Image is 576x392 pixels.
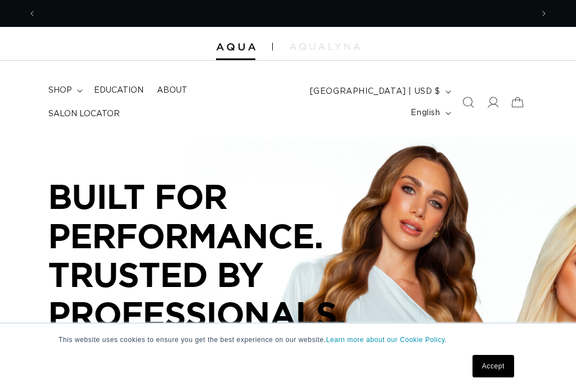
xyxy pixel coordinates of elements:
[48,109,120,119] span: Salon Locator
[290,43,360,50] img: aqualyna.com
[42,79,87,102] summary: shop
[58,335,517,345] p: This website uses cookies to ensure you get the best experience on our website.
[94,85,143,95] span: Education
[404,102,455,124] button: English
[411,107,440,119] span: English
[303,81,456,102] button: [GEOGRAPHIC_DATA] | USD $
[472,355,514,377] a: Accept
[326,336,447,344] a: Learn more about our Cookie Policy.
[216,43,255,51] img: Aqua Hair Extensions
[42,102,127,126] a: Salon Locator
[20,3,44,24] button: Previous announcement
[532,3,556,24] button: Next announcement
[150,79,194,102] a: About
[48,177,386,333] p: BUILT FOR PERFORMANCE. TRUSTED BY PROFESSIONALS.
[87,79,150,102] a: Education
[310,86,440,98] span: [GEOGRAPHIC_DATA] | USD $
[157,85,187,95] span: About
[48,85,72,95] span: shop
[456,90,480,115] summary: Search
